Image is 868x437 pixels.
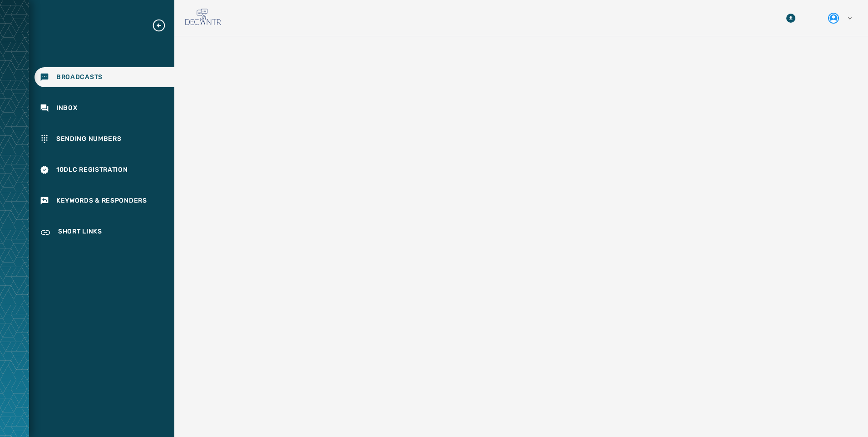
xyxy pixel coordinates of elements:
[152,18,173,33] button: Expand sub nav menu
[56,134,122,144] span: Sending Numbers
[56,73,103,82] span: Broadcasts
[783,10,799,26] button: Download Menu
[35,67,174,87] a: Navigate to Broadcasts
[35,222,174,243] a: Navigate to Short Links
[56,165,128,174] span: 10DLC Registration
[35,191,174,211] a: Navigate to Keywords & Responders
[35,98,174,118] a: Navigate to Inbox
[56,104,78,113] span: Inbox
[35,160,174,180] a: Navigate to 10DLC Registration
[56,196,147,205] span: Keywords & Responders
[35,129,174,149] a: Navigate to Sending Numbers
[824,9,857,27] button: User settings
[58,227,102,238] span: Short Links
